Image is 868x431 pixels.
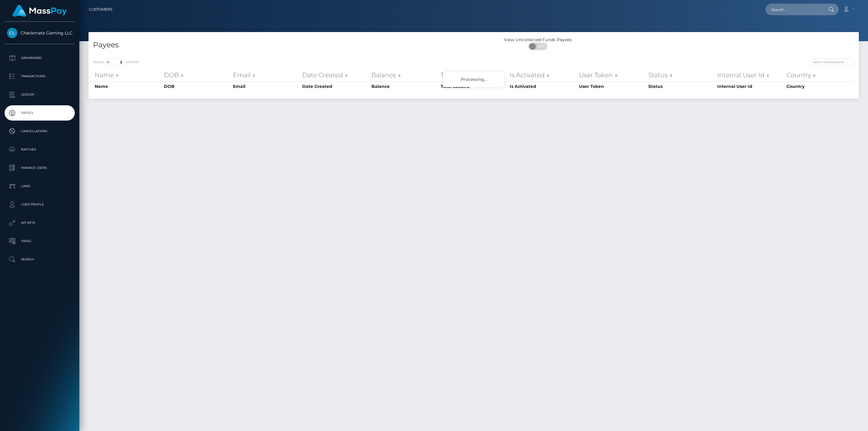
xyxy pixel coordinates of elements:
th: Balance [370,69,439,81]
th: Is Activated [508,69,577,81]
a: Payees [5,105,75,121]
th: Internal User Id [716,69,785,81]
p: Payees [7,108,72,118]
p: Batches [7,145,72,154]
th: Country [785,69,854,81]
th: Date Created [301,81,370,91]
th: Date Created [301,69,370,81]
p: Taxes [7,237,72,246]
th: User Token [577,81,647,91]
th: Name [93,81,162,91]
a: Batches [5,142,75,157]
p: Cancellations [7,127,72,136]
a: Dashboard [5,50,75,66]
p: User Profile [7,200,72,209]
p: Dashboard [7,53,72,63]
th: Status [647,69,716,81]
div: View Uncollected Funds Payees [474,37,602,43]
input: Search... [765,4,823,15]
img: Checkmate Gaming LLC [7,28,17,38]
th: Status [647,81,716,91]
div: Processing... [443,72,504,87]
a: Manage Users [5,160,75,176]
span: OFF [532,43,548,50]
select: Showentries [103,59,126,66]
th: DOB [162,81,232,91]
a: Ledger [5,87,75,102]
th: Balance [370,81,439,91]
th: DOB [162,69,232,81]
p: API Keys [7,218,72,227]
th: Country [785,81,854,91]
th: Name [93,69,162,81]
p: Links [7,182,72,191]
th: Email [231,81,301,91]
th: User Token [577,69,647,81]
input: Search transactions [810,59,854,66]
th: Internal User Id [716,81,785,91]
th: Is Activated [508,81,577,91]
a: Taxes [5,234,75,249]
a: Customers [89,3,112,16]
a: Links [5,179,75,194]
th: Total Loaded [439,69,508,81]
label: Show entries [93,59,139,66]
th: Total Loaded [439,81,508,91]
p: Manage Users [7,163,72,172]
a: Cancellations [5,124,75,139]
a: Search [5,252,75,267]
a: API Keys [5,215,75,230]
th: Email [231,69,301,81]
span: Checkmate Gaming LLC [5,30,75,36]
a: Transactions [5,69,75,84]
img: MassPay Logo [13,5,67,17]
p: Transactions [7,72,72,81]
p: Ledger [7,90,72,99]
h4: Payees [93,40,469,50]
p: Search [7,255,72,264]
a: User Profile [5,197,75,212]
